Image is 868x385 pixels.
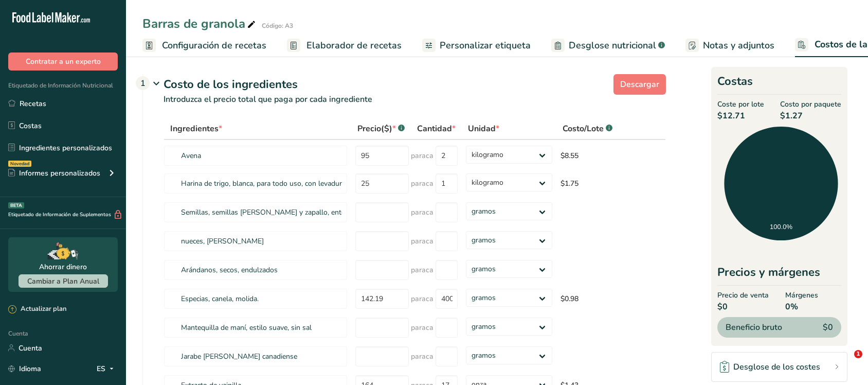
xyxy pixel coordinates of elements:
font: Precio($) [357,123,392,134]
font: paraca [411,294,433,304]
a: Notas y adjuntos [685,34,774,57]
font: Personalizar etiqueta [440,39,531,51]
font: Ingredientes personalizados [19,143,112,153]
button: Contratar a un experto [8,52,118,71]
font: Informes personalizados [19,168,100,178]
font: Precios y márgenes [717,265,820,280]
font: $0.98 [560,294,578,304]
font: Costas [717,74,753,89]
font: paraca [411,352,433,361]
font: Recetas [20,99,46,109]
font: 0% [785,301,798,312]
a: Configuración de recetas [142,34,266,57]
font: paraca [411,323,433,332]
a: Personalizar etiqueta [422,34,531,57]
font: $1.75 [560,179,578,188]
font: Idioma [19,364,41,374]
font: Etiquetado de Información de Suplementos [8,211,111,218]
font: Desglose nutricional [569,39,656,51]
font: Notas y adjuntos [703,39,774,51]
font: Costo/Lote [563,123,604,134]
font: Márgenes [785,290,818,300]
font: Cambiar a Plan Anual [27,276,99,286]
font: Costas [19,121,42,131]
font: Coste por lote [717,99,764,109]
font: Introduzca el precio total que paga por cada ingrediente [164,94,372,105]
font: Elaborador de recetas [306,39,402,51]
font: paraca [411,265,433,275]
font: Configuración de recetas [162,39,266,51]
font: $8.55 [560,151,578,161]
font: paraca [411,179,433,188]
font: BETA [10,202,22,208]
font: paraca [411,236,433,246]
font: $0 [717,301,728,312]
font: Cuenta [19,343,42,353]
font: 1 [856,351,860,357]
font: paraca [411,207,433,217]
font: $12.71 [717,110,745,121]
font: Novedad [10,161,29,167]
font: 1 [140,78,146,89]
font: Cantidad [417,123,452,134]
font: Desglose de los costes [733,361,820,373]
font: Precio de venta [717,290,769,300]
button: Descargar [613,74,666,95]
font: Cuenta [8,329,28,338]
font: Costo por paquete [780,99,841,109]
a: Desglose nutricional [551,34,665,57]
font: $0 [823,322,833,333]
font: Ingredientes [170,123,219,134]
font: Unidad [468,123,496,134]
font: Costo de los ingredientes [164,77,298,92]
font: Etiquetado de Información Nutricional [8,81,113,90]
font: Beneficio bruto [726,322,782,333]
a: Desglose de los costes [711,352,847,382]
button: Cambiar a Plan Anual [19,274,108,288]
font: Descargar [620,79,659,90]
iframe: Chat en vivo de Intercom [833,350,858,375]
font: ES [97,364,105,374]
font: Contratar a un experto [26,57,101,66]
font: Código: A3 [262,22,293,30]
font: Barras de granola [142,15,245,32]
a: Elaborador de recetas [287,34,402,57]
font: $1.27 [780,110,803,121]
font: Actualizar plan [21,304,66,313]
font: Ahorrar dinero [39,262,87,272]
font: paraca [411,151,433,161]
